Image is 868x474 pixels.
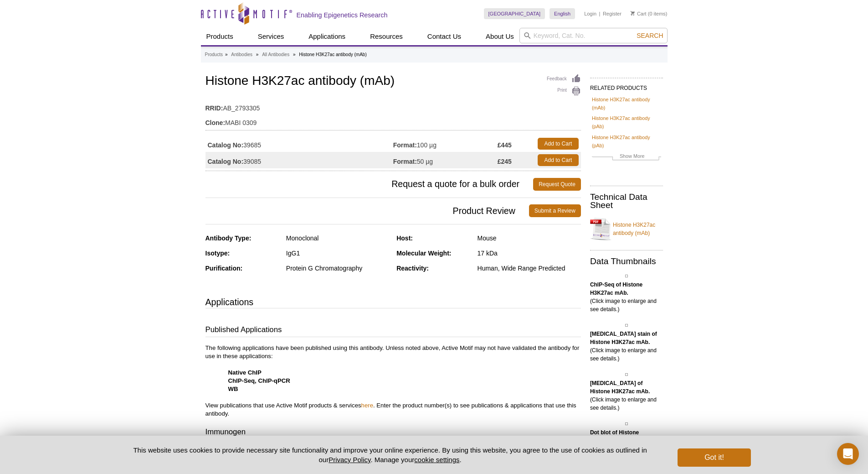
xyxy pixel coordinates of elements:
[533,178,581,191] a: Request Quote
[205,152,393,168] td: 39085
[603,10,621,17] a: Register
[329,456,370,464] a: Privacy Policy
[590,330,663,363] p: (Click image to enlarge and see details.)
[205,427,581,439] h3: Immunogen
[478,249,581,257] div: 17 kDa
[484,8,545,19] a: [GEOGRAPHIC_DATA]
[590,193,663,209] h2: Technical Data Sheet
[631,11,635,16] img: Your Cart
[625,275,628,277] img: Histone H3K27ac antibody (mAb) tested by ChIP-Seq.
[303,28,351,45] a: Applications
[205,104,223,112] strong: RRID:
[205,178,534,191] span: Request a quote for a bulk order
[297,11,388,19] h2: Enabling Epigenetics Research
[547,86,581,96] a: Print
[205,295,581,309] h3: Applications
[361,402,373,409] a: here
[262,51,289,59] a: All Antibodies
[393,135,498,152] td: 100 µg
[590,379,663,412] p: (Click image to enlarge and see details.)
[590,281,642,296] b: ChIP-Seq of Histone H3K27ac mAb.
[205,51,223,59] a: Products
[205,204,529,217] span: Product Review
[205,113,581,128] td: MABI 0309
[592,95,661,112] a: Histone H3K27ac antibody (mAb)
[286,234,390,242] div: Monoclonal
[228,377,290,384] strong: ChIP-Seq, ChIP-qPCR
[590,281,663,313] p: (Click image to enlarge and see details.)
[396,234,413,242] strong: Host:
[550,8,575,19] a: English
[205,234,252,242] strong: Antibody Type:
[205,135,393,152] td: 39685
[498,141,512,149] strong: £445
[637,32,663,39] span: Search
[634,31,666,40] button: Search
[590,331,657,345] b: [MEDICAL_DATA] stain of Histone H3K27ac mAb.
[208,157,244,166] strong: Catalog No:
[293,52,296,57] li: »
[837,443,859,465] div: Open Intercom Messenger
[678,448,750,467] button: Got it!
[625,422,628,425] img: Histone H3K27ac antibody (mAb) tested by dot blot analysis.
[478,264,581,272] div: Human, Wide Range Predicted
[252,28,290,45] a: Services
[590,428,663,461] p: (Click image to enlarge and see details.)
[498,157,512,166] strong: £245
[205,74,581,89] h1: Histone H3K27ac antibody (mAb)
[208,141,244,149] strong: Catalog No:
[590,257,663,266] h2: Data Thumbnails
[228,369,262,376] strong: Native ChIP
[201,28,239,45] a: Products
[590,380,650,395] b: [MEDICAL_DATA] of Histone H3K27ac mAb.
[519,28,668,43] input: Keyword, Cat. No.
[225,52,228,57] li: »
[592,114,661,130] a: Histone H3K27ac antibody (pAb)
[625,373,628,376] img: Histone H3K27ac antibody (mAb) tested by Western blot.
[592,133,661,150] a: Histone H3K27ac antibody (pAb)
[228,385,238,392] strong: WB
[414,456,459,464] button: cookie settings
[365,28,408,45] a: Resources
[599,8,601,19] li: |
[590,78,663,94] h2: RELATED PRODUCTS
[422,28,467,45] a: Contact Us
[529,204,581,217] a: Submit a Review
[592,152,661,162] a: Show More
[205,344,581,418] p: The following applications have been published using this antibody. Unless noted above, Active Mo...
[396,265,429,272] strong: Reactivity:
[584,10,596,17] a: Login
[393,152,498,168] td: 50 µg
[256,52,259,57] li: »
[590,215,663,243] a: Histone H3K27ac antibody (mAb)
[286,264,390,272] div: Protein G Chromatography
[205,119,226,127] strong: Clone:
[547,74,581,84] a: Feedback
[393,141,417,149] strong: Format:
[538,138,579,150] a: Add to Cart
[299,52,366,57] li: Histone H3K27ac antibody (mAb)
[286,249,390,257] div: IgG1
[538,154,579,166] a: Add to Cart
[590,429,639,444] b: Dot blot of Histone H3K27ac mAb.
[205,250,230,257] strong: Isotype:
[396,250,451,257] strong: Molecular Weight:
[205,265,243,272] strong: Purification:
[480,28,519,45] a: About Us
[231,51,252,59] a: Antibodies
[631,10,647,17] a: Cart
[205,99,581,113] td: AB_2793305
[631,8,668,19] li: (0 items)
[205,324,581,337] h3: Published Applications
[478,234,581,242] div: Mouse
[625,324,628,327] img: Histone H3K27ac antibody (mAb) tested by immunofluorescence.
[118,445,663,464] p: This website uses cookies to provide necessary site functionality and improve your online experie...
[393,157,417,166] strong: Format:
